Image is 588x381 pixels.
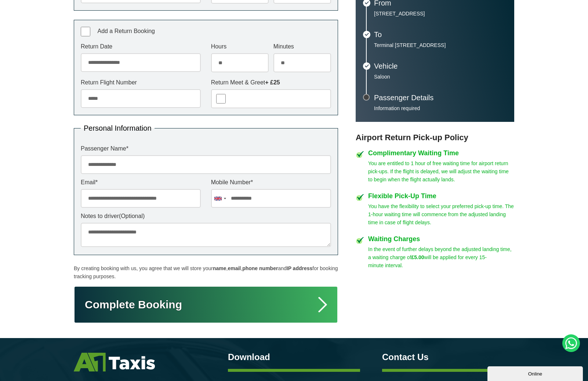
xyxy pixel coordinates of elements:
[74,353,155,371] img: A1 Taxis St Albans
[211,44,269,50] label: Hours
[81,27,90,36] input: Add a Return Booking
[81,124,155,132] legend: Personal Information
[242,265,278,271] strong: phone number
[81,80,201,86] label: Return Flight Number
[411,254,424,260] strong: £5.00
[368,150,514,156] h4: Complimentary Waiting Time
[356,133,514,142] h3: Airport Return Pick-up Policy
[487,365,584,381] iframe: chat widget
[81,44,201,50] label: Return Date
[374,42,507,48] p: Terminal [STREET_ADDRESS]
[374,105,507,112] p: Information required
[265,79,280,86] strong: + £25
[287,265,313,271] strong: IP address
[368,245,514,269] p: In the event of further delays beyond the adjusted landing time, a waiting charge of will be appl...
[273,44,331,50] label: Minutes
[368,236,514,242] h4: Waiting Charges
[74,286,338,323] button: Complete Booking
[119,213,145,219] span: (Optional)
[97,28,155,34] span: Add a Return Booking
[374,62,507,70] h3: Vehicle
[228,353,360,362] h3: Download
[374,31,507,38] h3: To
[374,94,507,101] h3: Passenger Details
[81,213,331,219] label: Notes to driver
[211,80,331,86] label: Return Meet & Greet
[368,193,514,199] h4: Flexible Pick-Up Time
[211,179,331,185] label: Mobile Number
[211,189,228,207] div: United Kingdom: +44
[374,10,507,17] p: [STREET_ADDRESS]
[382,353,514,362] h3: Contact Us
[74,264,338,280] p: By creating booking with us, you agree that we will store your , , and for booking tracking purpo...
[81,179,201,185] label: Email
[374,73,507,80] p: Saloon
[368,202,514,226] p: You have the flexibility to select your preferred pick-up time. The 1-hour waiting time will comm...
[228,265,241,271] strong: email
[81,146,331,152] label: Passenger Name
[213,265,226,271] strong: name
[368,159,514,184] p: You are entitled to 1 hour of free waiting time for airport return pick-ups. If the flight is del...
